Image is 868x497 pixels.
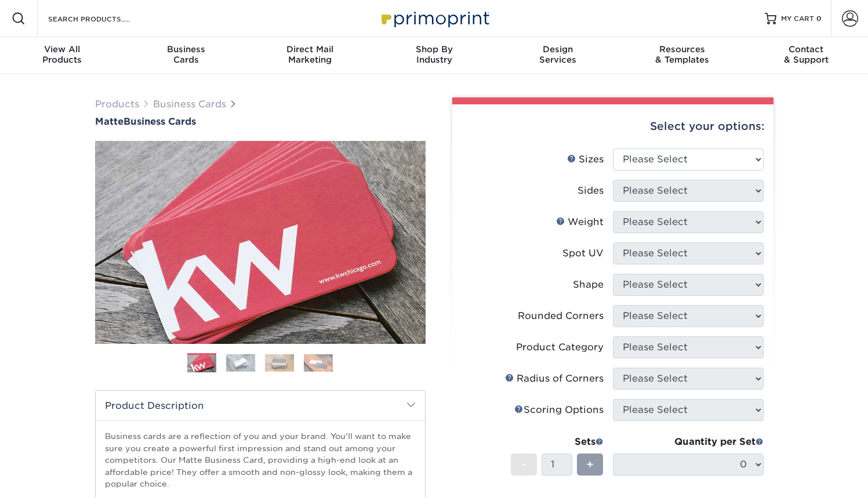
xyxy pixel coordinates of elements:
img: Business Cards 03 [265,354,294,372]
div: & Support [744,44,868,65]
div: Shape [573,278,604,292]
a: MatteBusiness Cards [95,116,426,127]
a: BusinessCards [124,37,248,74]
span: Shop By [372,44,496,55]
div: & Templates [620,44,744,65]
a: Resources& Templates [620,37,744,74]
div: Marketing [248,44,372,65]
a: Shop ByIndustry [372,37,496,74]
a: Products [95,99,139,110]
div: Select your options: [462,104,764,148]
span: 0 [816,14,822,23]
a: Contact& Support [744,37,868,74]
span: Contact [744,44,868,55]
div: Product Category [516,340,604,354]
div: Sides [578,184,604,198]
img: Business Cards 04 [304,354,333,372]
img: Business Cards 02 [226,354,255,372]
img: Primoprint [376,6,492,31]
span: Business [124,44,248,55]
h1: Business Cards [95,116,426,127]
h2: Product Description [96,391,425,420]
iframe: Google Customer Reviews [3,462,99,493]
div: Sets [511,435,604,449]
img: Matte 01 [95,77,426,408]
div: Spot UV [562,246,604,260]
span: - [521,456,526,473]
div: Sizes [567,153,604,166]
span: Design [496,44,620,55]
span: MY CART [781,14,814,24]
div: Radius of Corners [505,372,604,386]
span: Resources [620,44,744,55]
img: Business Cards 01 [187,349,216,378]
a: Business Cards [153,99,226,110]
div: Services [496,44,620,65]
div: Quantity per Set [613,435,764,449]
div: Industry [372,44,496,65]
span: Direct Mail [248,44,372,55]
div: Scoring Options [514,403,604,417]
input: SEARCH PRODUCTS..... [47,12,160,26]
div: Rounded Corners [518,309,604,323]
span: + [586,456,594,473]
span: Matte [95,116,124,127]
div: Cards [124,44,248,65]
a: Direct MailMarketing [248,37,372,74]
a: DesignServices [496,37,620,74]
div: Weight [556,215,604,229]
